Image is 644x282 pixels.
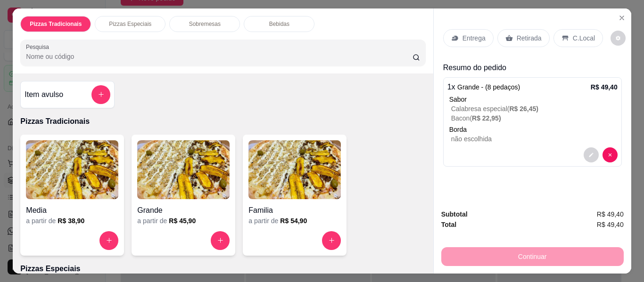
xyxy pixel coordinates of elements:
[211,231,230,250] button: increase-product-quantity
[441,221,456,228] strong: Total
[591,82,618,92] p: R$ 49,40
[573,33,595,43] p: C.Local
[189,20,221,28] p: Sobremesas
[441,210,468,218] strong: Subtotal
[451,134,618,144] p: não escolhida
[451,104,618,113] p: Calabresa especial (
[603,147,618,162] button: decrease-product-quantity
[26,52,413,61] input: Pesquisa
[443,62,622,73] p: Resumo do pedido
[269,20,289,28] p: Bebidas
[280,216,307,226] h6: R$ 54,90
[611,31,626,46] button: decrease-product-quantity
[25,89,63,100] h4: Item avulso
[137,216,230,226] div: a partir de
[169,216,196,226] h6: R$ 45,90
[20,263,425,274] p: Pizzas Especiais
[451,113,618,123] p: Bacon (
[472,114,501,122] span: R$ 22,95 )
[517,33,542,43] p: Retirada
[26,205,118,216] h4: Media
[30,20,82,28] p: Pizzas Tradicionais
[20,116,425,127] p: Pizzas Tradicionais
[248,140,341,199] img: product-image
[584,147,599,162] button: decrease-product-quantity
[457,83,520,91] span: Grande - (8 pedaços)
[137,140,230,199] img: product-image
[447,81,520,93] p: 1 x
[509,105,538,113] span: R$ 26,45 )
[99,231,118,250] button: increase-product-quantity
[322,231,341,250] button: increase-product-quantity
[26,140,118,199] img: product-image
[26,216,118,226] div: a partir de
[597,209,624,219] span: R$ 49,40
[449,125,618,134] p: Borda
[248,216,341,226] div: a partir de
[109,20,151,28] p: Pizzas Especiais
[614,10,629,25] button: Close
[26,43,52,51] label: Pesquisa
[91,85,110,104] button: add-separate-item
[462,33,486,43] p: Entrega
[449,95,618,104] div: Sabor
[597,219,624,230] span: R$ 49,40
[248,205,341,216] h4: Familia
[58,216,84,226] h6: R$ 38,90
[137,205,230,216] h4: Grande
